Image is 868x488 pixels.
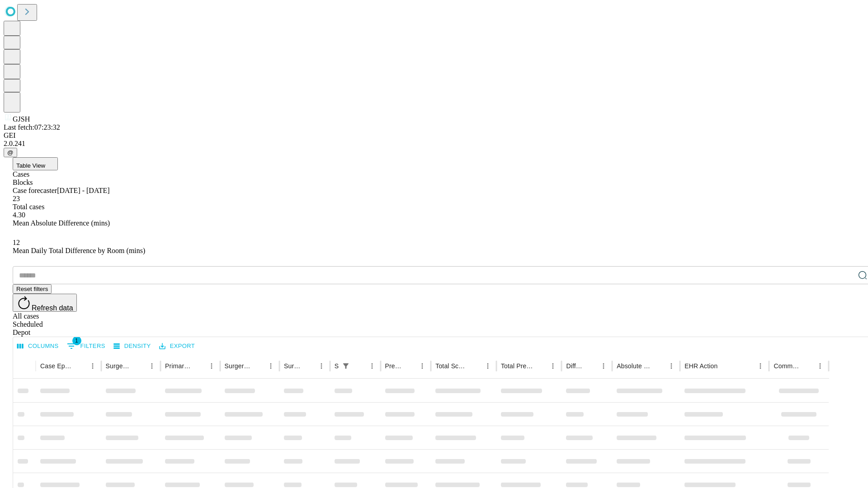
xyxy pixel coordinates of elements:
button: Sort [718,360,731,372]
button: Menu [481,360,494,372]
button: Menu [416,360,429,372]
button: Menu [315,360,328,372]
button: Refresh data [13,294,77,312]
button: Reset filters [13,284,52,294]
button: Menu [366,360,378,372]
button: Sort [252,360,264,372]
button: Show filters [340,360,352,372]
div: GEI [4,131,864,140]
span: Table View [16,162,45,169]
button: Select columns [15,339,61,353]
div: Comments [774,362,800,370]
button: Sort [74,360,86,372]
span: @ [7,149,14,156]
button: Table View [13,157,58,170]
div: Surgeon Name [106,362,132,370]
span: Total cases [13,203,44,211]
div: Surgery Date [284,362,302,370]
div: Predicted In Room Duration [385,362,403,370]
div: Total Predicted Duration [501,362,533,370]
span: 4.30 [13,211,25,219]
button: Export [157,339,197,353]
div: 1 active filter [340,360,352,372]
div: Absolute Difference [617,362,651,370]
div: 2.0.241 [4,140,864,148]
button: Sort [193,360,205,372]
span: Last fetch: 07:23:32 [4,123,60,131]
button: Sort [585,360,597,372]
span: Mean Daily Total Difference by Room (mins) [13,247,145,254]
span: Reset filters [16,286,48,292]
div: EHR Action [684,362,717,370]
button: Menu [146,360,158,372]
span: 12 [13,239,20,246]
button: Sort [534,360,547,372]
span: GJSH [13,115,30,123]
button: Menu [665,360,678,372]
div: Surgery Name [225,362,251,370]
span: Refresh data [32,304,73,312]
div: Total Scheduled Duration [435,362,468,370]
button: Sort [801,360,814,372]
span: 1 [72,336,81,345]
button: Density [111,339,153,353]
button: Sort [353,360,366,372]
button: Menu [547,360,559,372]
button: Sort [302,360,315,372]
button: Menu [814,360,826,372]
div: Difference [566,362,584,370]
div: Case Epic Id [40,362,73,370]
button: Menu [597,360,610,372]
button: @ [4,148,17,157]
button: Menu [754,360,767,372]
button: Menu [86,360,99,372]
span: 23 [13,195,20,202]
button: Sort [403,360,416,372]
button: Menu [205,360,218,372]
div: Primary Service [165,362,191,370]
button: Show filters [65,339,108,353]
div: Scheduled In Room Duration [335,362,339,370]
button: Sort [133,360,146,372]
span: [DATE] - [DATE] [57,187,109,194]
button: Sort [469,360,481,372]
span: Mean Absolute Difference (mins) [13,219,110,227]
button: Sort [652,360,665,372]
button: Menu [264,360,277,372]
span: Case forecaster [13,187,57,194]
